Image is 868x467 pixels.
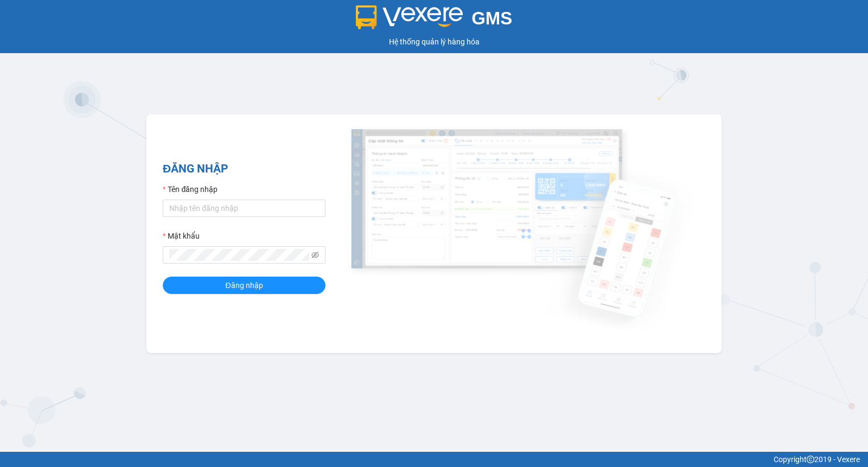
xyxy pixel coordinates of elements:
span: eye-invisible [311,251,319,259]
div: Copyright 2019 - Vexere [8,453,860,465]
span: Đăng nhập [225,279,263,291]
div: Hệ thống quản lý hàng hóa [3,36,865,48]
span: copyright [807,456,814,463]
input: Tên đăng nhập [163,200,325,217]
label: Tên đăng nhập [163,183,218,195]
label: Mật khẩu [163,230,200,242]
input: Mật khẩu [169,249,309,261]
span: GMS [471,8,512,28]
img: logo 2 [356,5,463,29]
button: Đăng nhập [163,277,325,294]
a: GMS [356,16,513,25]
h2: ĐĂNG NHẬP [163,160,325,178]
